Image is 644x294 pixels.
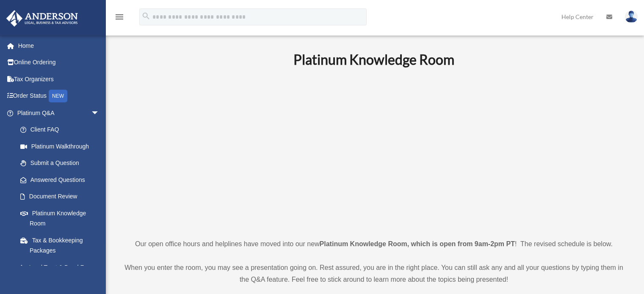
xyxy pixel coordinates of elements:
[12,205,108,232] a: Platinum Knowledge Room
[12,232,112,259] a: Tax & Bookkeeping Packages
[320,240,515,247] strong: Platinum Knowledge Room, which is open from 9am-2pm PT
[6,88,112,105] a: Order StatusNEW
[625,11,638,23] img: User Pic
[91,104,108,122] span: arrow_drop_down
[293,51,454,68] b: Platinum Knowledge Room
[49,90,67,102] div: NEW
[12,138,112,155] a: Platinum Walkthrough
[6,37,112,54] a: Home
[4,10,80,27] img: Anderson Advisors Platinum Portal
[114,15,124,22] a: menu
[247,80,501,223] iframe: 231110_Toby_KnowledgeRoom
[121,238,627,250] p: Our open office hours and helplines have moved into our new ! The revised schedule is below.
[141,11,151,21] i: search
[114,12,124,22] i: menu
[12,121,112,138] a: Client FAQ
[6,104,112,121] a: Platinum Q&Aarrow_drop_down
[6,54,112,71] a: Online Ordering
[6,71,112,88] a: Tax Organizers
[12,171,112,188] a: Answered Questions
[121,262,627,286] p: When you enter the room, you may see a presentation going on. Rest assured, you are in the right ...
[12,155,112,172] a: Submit a Question
[12,259,112,276] a: Land Trust & Deed Forum
[12,188,112,205] a: Document Review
